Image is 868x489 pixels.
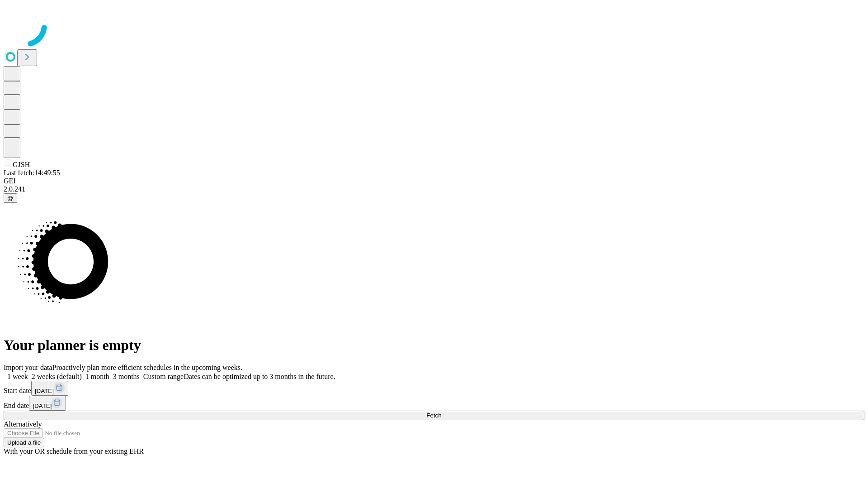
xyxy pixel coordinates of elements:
[4,193,17,203] button: @
[4,364,52,371] span: Import your data
[4,185,864,193] div: 2.0.241
[184,373,335,380] span: Dates can be optimized up to 3 months in the future.
[4,381,864,396] div: Start date
[4,447,144,455] span: With your OR schedule from your existing EHR
[35,388,54,394] span: [DATE]
[33,403,52,409] span: [DATE]
[4,337,864,354] h1: Your planner is empty
[29,396,66,411] button: [DATE]
[113,373,140,380] span: 3 months
[4,396,864,411] div: End date
[4,438,44,447] button: Upload a file
[143,373,184,380] span: Custom range
[31,381,68,396] button: [DATE]
[7,373,28,380] span: 1 week
[426,412,441,419] span: Fetch
[4,411,864,420] button: Fetch
[4,177,864,185] div: GEI
[4,169,60,177] span: Last fetch: 14:49:55
[7,195,14,201] span: @
[52,364,242,371] span: Proactively plan more efficient schedules in the upcoming weeks.
[13,161,30,168] span: GJSH
[4,420,42,428] span: Alternatively
[85,373,109,380] span: 1 month
[32,373,82,380] span: 2 weeks (default)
